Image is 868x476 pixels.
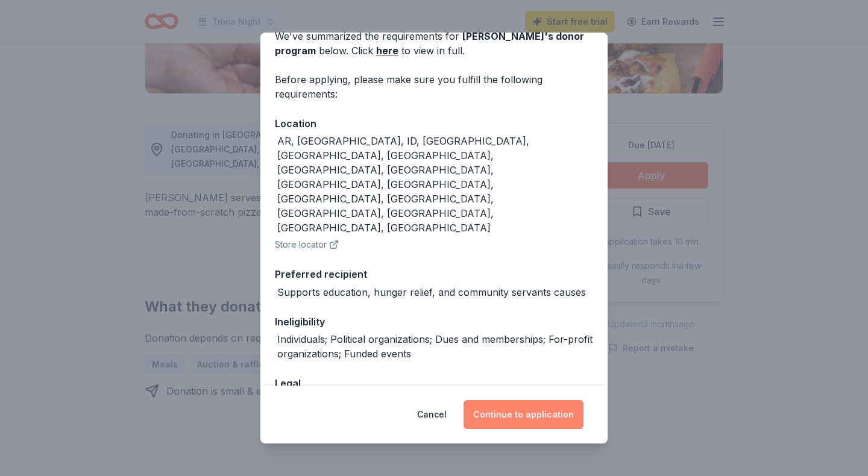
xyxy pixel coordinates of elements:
div: Legal [275,375,593,391]
button: Store locator [275,237,339,252]
div: Location [275,116,593,131]
div: Before applying, please make sure you fulfill the following requirements: [275,72,593,101]
div: We've summarized the requirements for below. Click to view in full. [275,29,593,58]
div: Individuals; Political organizations; Dues and memberships; For-profit organizations; Funded events [277,332,593,361]
div: Ineligibility [275,314,593,330]
div: Preferred recipient [275,266,593,282]
button: Cancel [417,400,447,429]
div: AR, [GEOGRAPHIC_DATA], ID, [GEOGRAPHIC_DATA], [GEOGRAPHIC_DATA], [GEOGRAPHIC_DATA], [GEOGRAPHIC_D... [277,134,593,235]
button: Continue to application [464,400,583,429]
a: here [376,43,398,58]
div: Supports education, hunger relief, and community servants causes [277,285,586,299]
